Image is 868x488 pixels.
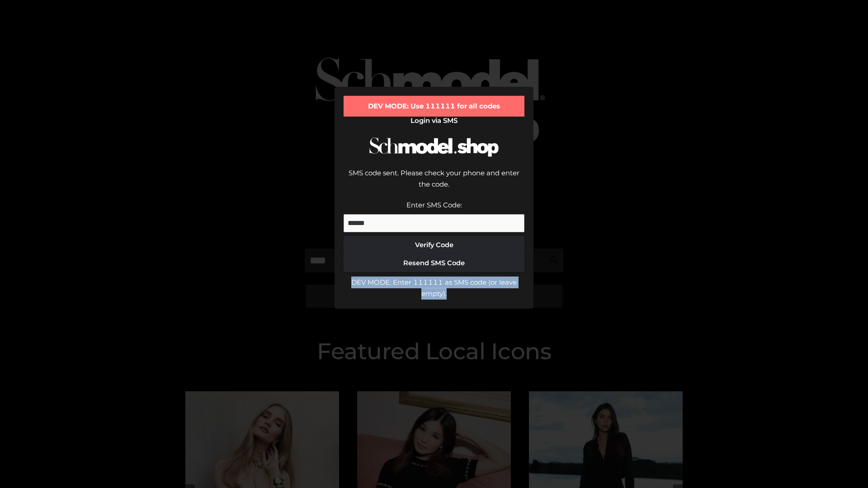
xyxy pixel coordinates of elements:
div: DEV MODE: Enter 111111 as SMS code (or leave empty). [344,277,524,300]
button: Resend SMS Code [344,254,524,272]
button: Verify Code [344,236,524,254]
label: Enter SMS Code: [406,201,462,209]
div: DEV MODE: Use 111111 for all codes [344,96,524,117]
img: Schmodel Logo [366,129,502,165]
h2: Login via SMS [344,117,524,125]
div: SMS code sent. Please check your phone and enter the code. [344,167,524,199]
